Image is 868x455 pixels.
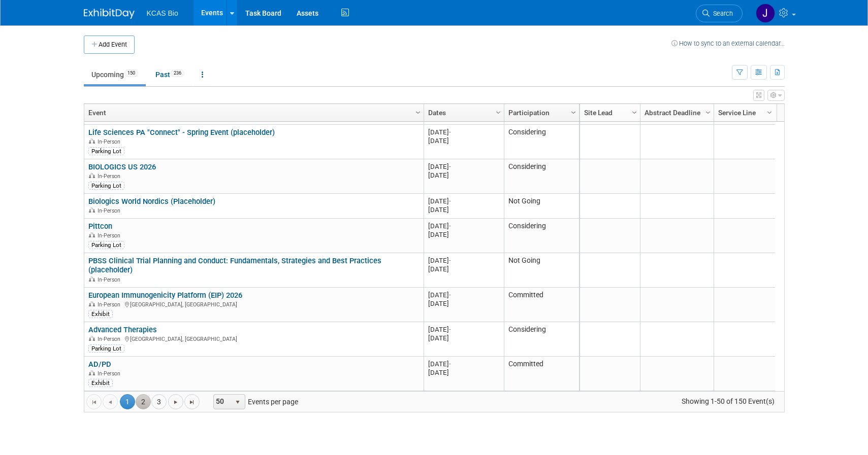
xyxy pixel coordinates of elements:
[88,360,111,369] a: AD/PD
[214,395,231,409] span: 50
[88,222,112,231] a: Pittcon
[449,222,451,230] span: -
[645,104,707,121] a: Abstract Deadline
[103,394,118,409] a: Go to the previous page
[98,138,123,145] span: In-Person
[171,69,184,77] span: 236
[136,394,151,409] a: 2
[629,104,640,119] a: Column Settings
[88,379,113,387] div: Exhibit
[672,394,784,408] span: Showing 1-50 of 150 Event(s)
[765,109,774,117] span: Column Settings
[584,104,633,121] a: Site Lead
[88,256,381,275] a: PBSS Clinical Trial Planning and Conduct: Fundamentals, Strategies and Best Practices (placeholder)
[89,370,95,375] img: In-Person Event
[449,163,451,170] span: -
[98,276,123,283] span: In-Person
[88,241,124,249] div: Parking Lot
[147,9,178,17] span: KCAS Bio
[630,109,638,117] span: Column Settings
[84,36,135,54] button: Add Event
[428,325,499,334] div: [DATE]
[88,291,242,300] a: European Immunogenicity Platform (EIP) 2026
[504,357,579,391] td: Committed
[428,368,499,377] div: [DATE]
[234,398,242,406] span: select
[98,370,123,377] span: In-Person
[168,394,183,409] a: Go to the next page
[120,394,135,409] span: 1
[710,10,733,17] span: Search
[449,197,451,205] span: -
[86,394,102,409] a: Go to the first page
[449,360,451,368] span: -
[200,394,308,409] span: Events per page
[428,171,499,180] div: [DATE]
[568,104,579,119] a: Column Settings
[98,336,123,342] span: In-Person
[704,109,712,117] span: Column Settings
[89,207,95,213] img: In-Person Event
[90,398,98,406] span: Go to the first page
[428,299,499,308] div: [DATE]
[412,104,424,119] a: Column Settings
[756,4,775,23] img: Jason Hannah
[98,173,123,180] span: In-Person
[428,334,499,342] div: [DATE]
[504,159,579,194] td: Considering
[98,207,123,214] span: In-Person
[671,40,785,47] a: How to sync to an external calendar...
[89,301,95,306] img: In-Person Event
[88,147,124,155] div: Parking Lot
[428,360,499,368] div: [DATE]
[88,128,275,137] a: Life Sciences PA "Connect" - Spring Event (placeholder)
[504,288,579,322] td: Committed
[89,232,95,237] img: In-Person Event
[414,109,422,117] span: Column Settings
[148,65,192,84] a: Past236
[172,398,180,406] span: Go to the next page
[493,104,504,119] a: Column Settings
[184,394,200,409] a: Go to the last page
[428,205,499,214] div: [DATE]
[764,104,775,119] a: Column Settings
[428,104,497,121] a: Dates
[188,398,196,406] span: Go to the last page
[504,253,579,288] td: Not Going
[88,310,113,318] div: Exhibit
[449,326,451,333] span: -
[702,104,714,119] a: Column Settings
[106,398,114,406] span: Go to the previous page
[88,182,124,190] div: Parking Lot
[89,336,95,341] img: In-Person Event
[504,194,579,219] td: Not Going
[504,219,579,253] td: Considering
[151,394,167,409] a: 3
[508,104,572,121] a: Participation
[428,265,499,273] div: [DATE]
[88,344,124,353] div: Parking Lot
[428,291,499,299] div: [DATE]
[428,256,499,265] div: [DATE]
[84,9,135,19] img: ExhibitDay
[428,230,499,239] div: [DATE]
[428,162,499,171] div: [DATE]
[124,69,138,77] span: 150
[89,276,95,282] img: In-Person Event
[428,136,499,145] div: [DATE]
[696,5,743,22] a: Search
[504,322,579,357] td: Considering
[88,104,417,121] a: Event
[88,300,419,308] div: [GEOGRAPHIC_DATA], [GEOGRAPHIC_DATA]
[89,138,95,144] img: In-Person Event
[428,197,499,205] div: [DATE]
[88,197,215,206] a: Biologics World Nordics (Placeholder)
[98,301,123,308] span: In-Person
[718,104,768,121] a: Service Line
[449,257,451,264] span: -
[84,65,146,84] a: Upcoming150
[428,222,499,230] div: [DATE]
[428,128,499,136] div: [DATE]
[504,125,579,159] td: Considering
[449,291,451,299] span: -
